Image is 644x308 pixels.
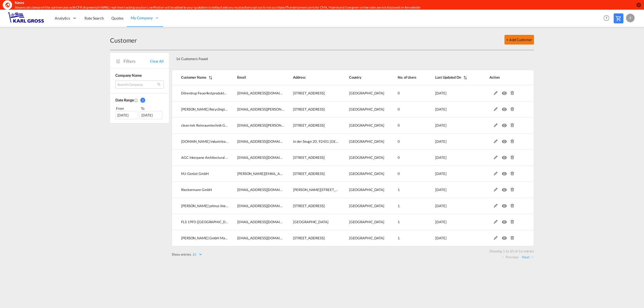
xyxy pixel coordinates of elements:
md-icon: icon-eye [502,186,509,190]
span: FLS 1993 ([GEOGRAPHIC_DATA]) Co., Ltd. [181,220,247,224]
md-icon: icon-eye [502,138,509,142]
td: Germany [340,101,384,118]
label: Show entries [172,252,203,257]
td: Heilbronner Str. 20 [284,230,340,246]
td: MJ-Gerüst GmbH [172,166,228,182]
span: [GEOGRAPHIC_DATA] [349,107,384,111]
th: Country [340,70,384,85]
div: Showing 1 to 10 of 16 entries [174,246,534,254]
span: 0 [398,171,400,176]
td: 1 [384,198,422,214]
td: Sohnreystrasse 21, 37697 Lauenförde [284,150,340,166]
span: Filters [123,58,150,64]
td: 0 [384,85,422,101]
div: 16 Customers Found [174,52,496,63]
span: 0 [398,123,400,127]
div: [DATE] [140,111,162,119]
span: [GEOGRAPHIC_DATA] [349,236,384,240]
td: Dieffenbacher GmbH Maschinen & Anlagenbau [172,230,228,246]
span: clean-tek Reinraumtechnik GmbH [181,123,233,127]
td: m.rose@mj-geruest.de [228,166,284,182]
a: Next [522,255,533,259]
span: [GEOGRAPHIC_DATA] [349,220,384,224]
span: [EMAIL_ADDRESS][DOMAIN_NAME] [237,91,295,95]
span: [DATE] [435,204,446,208]
td: 0 [384,101,422,118]
td: Sukhumvit Road, Sriracha [284,214,340,230]
span: 1 [398,204,400,208]
td: 2025-10-08 [422,85,476,101]
td: In der Seugn 20, 92431 Neunburg [284,134,340,150]
td: Germany [340,150,384,166]
span: 0 [398,91,400,95]
span: 1 [398,236,400,240]
th: Last Updated On [422,70,476,85]
md-icon: icon-eye [502,106,509,110]
td: Rieckermann GmbH [172,182,228,198]
td: Rädlinger primus line GmbH [172,198,228,214]
td: Mönckebergstr. 10 [284,182,340,198]
md-icon: icon-eye [502,203,509,206]
td: 1 [384,182,422,198]
span: 0 [398,107,400,111]
span: [EMAIL_ADDRESS][DOMAIN_NAME] [237,236,295,240]
button: + Add Customer [504,35,534,45]
td: 2025-09-08 [422,166,476,182]
td: clean-tek Reinraumtechnik GmbH [172,118,228,134]
md-icon: icon-eye [502,219,509,222]
td: 1 [384,230,422,246]
span: [PERSON_NAME] primus line GmbH [181,204,236,208]
td: Lemgoer Straße 9, 32694 Dörentrup [284,85,340,101]
span: Company Name [115,73,142,78]
span: [GEOGRAPHIC_DATA] [349,91,384,95]
span: Rate Search [85,16,104,20]
button: icon-close-circle [636,2,641,8]
span: [EMAIL_ADDRESS][DOMAIN_NAME] [237,155,295,160]
td: F.EE Industrieautomation GmbH & Co. KG [172,134,228,150]
td: Germany [340,134,384,150]
td: Steinbeisstraße 4, 71272 Renningen [284,118,340,134]
td: AGC Interpane Architectural Glass GmbH [172,150,228,166]
a: Rate Search [81,9,108,27]
span: [DOMAIN_NAME] Industrieautomation GmbH & Co. KG [181,139,267,144]
div: My Company [127,9,163,27]
md-icon: icon-earth [5,2,10,8]
span: AGC Interpane Architectural Glass GmbH [181,155,245,160]
span: [EMAIL_ADDRESS][DOMAIN_NAME] [237,220,295,224]
span: [GEOGRAPHIC_DATA] [349,155,384,160]
md-icon: icon-eye [502,235,509,239]
span: 1 [398,188,400,192]
img: 3269c73066d711f095e541db4db89301.png [8,12,44,24]
span: [DATE] [435,171,446,176]
div: Help [602,13,614,23]
span: [STREET_ADDRESS] [293,91,324,95]
span: [STREET_ADDRESS] [293,107,324,111]
th: No. of Users [384,70,422,85]
span: [GEOGRAPHIC_DATA] [349,123,384,127]
td: info.dfp@doerentrup.de [228,85,284,101]
span: [STREET_ADDRESS] [293,236,324,240]
span: 0 [398,139,400,144]
span: From To [DATE][DATE] [115,106,164,119]
span: Date Range [115,98,134,102]
md-icon: icon-eye [502,90,509,94]
span: 0 [398,155,400,160]
div: To [140,106,164,111]
span: [DATE] [435,107,446,111]
td: Kammerdorfer Str. 16 [284,198,340,214]
td: 2025-09-22 [422,118,476,134]
span: [STREET_ADDRESS] [293,155,324,160]
td: Leimbacher Strasse 130 [284,101,340,118]
span: [PERSON_NAME][STREET_ADDRESS] [293,188,352,192]
td: info@agc.com [228,150,284,166]
span: Help [602,13,611,23]
a: Previous [502,255,519,259]
td: Germany [340,182,384,198]
td: Test10@test.com [228,182,284,198]
td: 2025-09-12 [422,150,476,166]
span: Clear All [150,59,164,64]
span: [EMAIL_ADDRESS][PERSON_NAME][PERSON_NAME][DOMAIN_NAME] [237,107,350,111]
div: F [626,14,635,22]
td: info@fee.de [228,134,284,150]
